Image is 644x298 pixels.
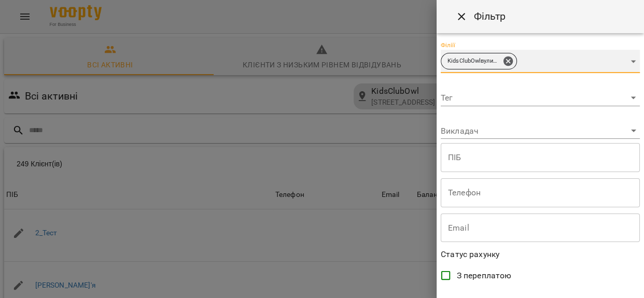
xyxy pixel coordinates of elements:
[457,269,512,282] span: З переплатою
[441,42,455,49] label: Філіїї
[474,8,506,24] h6: Фільтр
[447,57,499,66] p: KidsClubOwlвулиця [STREET_ADDRESS]
[441,248,640,261] p: Статус рахунку
[449,4,474,29] button: Close
[441,50,640,73] div: KidsClubOwlвулиця [STREET_ADDRESS]
[441,53,517,69] div: KidsClubOwlвулиця [STREET_ADDRESS]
